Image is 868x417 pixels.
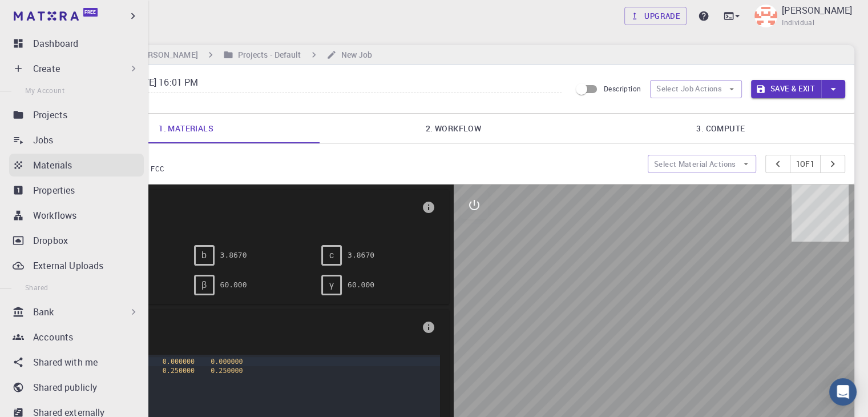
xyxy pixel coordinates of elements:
a: Shared with me [9,351,144,374]
pre: 60.000 [220,275,247,295]
pre: 60.000 [348,275,374,295]
img: logo [14,11,79,21]
a: 1. Materials [53,114,320,143]
span: 0.000000 [211,358,243,366]
button: Select Material Actions [648,155,756,173]
span: γ [329,280,334,290]
p: External Uploads [33,259,103,272]
p: Shared publicly [33,380,97,394]
span: 0.000000 [163,358,195,366]
p: Jobs [33,133,54,147]
span: Description [604,84,641,93]
p: Projects [33,108,67,122]
a: Dashboard [9,32,144,55]
a: Projects [9,103,144,126]
button: info [417,196,440,219]
button: info [417,316,440,339]
span: FCC [66,216,417,227]
a: Upgrade [624,7,687,25]
div: Open Intercom Messenger [829,378,857,406]
button: Select Job Actions [650,80,742,98]
span: Lattice [66,198,417,216]
span: Individual [782,17,814,29]
p: [PERSON_NAME] [782,3,852,17]
span: FCC [151,164,169,173]
img: augustin [754,5,777,27]
a: 3. Compute [587,114,854,143]
p: Workflows [33,209,76,222]
span: 0.250000 [163,367,195,375]
p: Bank [33,305,54,319]
span: Shared [25,283,48,292]
h6: New Job [337,49,373,61]
span: 0.250000 [211,367,243,375]
pre: 3.8670 [220,245,247,265]
span: Basis [66,318,417,336]
h6: [PERSON_NAME] [131,49,197,61]
h6: Projects - Default [233,49,301,61]
a: Accounts [9,326,144,348]
p: Materials [33,158,72,172]
a: Dropbox [9,229,144,252]
p: Create [33,62,60,75]
a: Shared publicly [9,376,144,399]
span: c [329,250,334,260]
a: Workflows [9,204,144,227]
div: Create [9,57,144,80]
a: External Uploads [9,254,144,277]
div: pager [765,155,846,173]
span: My Account [25,86,64,95]
a: 2. Workflow [320,114,587,143]
span: b [201,250,207,260]
a: Properties [9,179,144,202]
p: Dashboard [33,37,78,50]
p: Shared with me [33,355,98,369]
button: Save & Exit [751,80,821,98]
p: Accounts [33,330,73,344]
a: Materials [9,154,144,177]
span: Support [23,8,64,18]
pre: 3.8670 [348,245,374,265]
span: β [201,280,207,290]
div: Bank [9,300,144,323]
p: Properties [33,183,75,197]
nav: breadcrumb [57,49,374,61]
button: 1of1 [790,155,821,173]
p: Silicon FCC [91,153,639,163]
a: Jobs [9,129,144,151]
p: Dropbox [33,234,68,247]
